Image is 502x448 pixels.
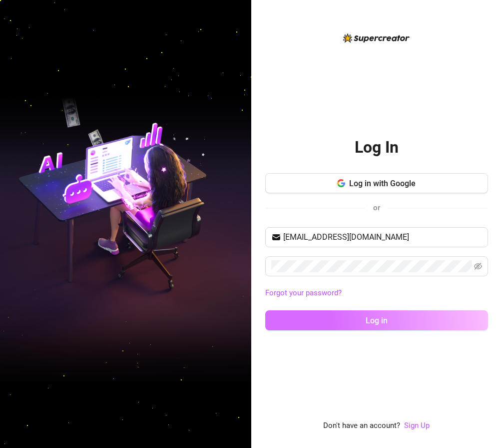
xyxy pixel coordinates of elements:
a: Forgot your password? [265,287,488,299]
a: Sign Up [404,420,430,432]
span: Don't have an account? [323,420,400,432]
button: Log in [265,310,488,330]
a: Sign Up [404,421,430,430]
h2: Log In [355,137,399,158]
button: Log in with Google [265,173,488,193]
input: Your email [283,231,482,243]
a: Forgot your password? [265,288,342,297]
span: Log in with Google [349,179,416,188]
span: eye-invisible [474,262,482,270]
img: logo-BBDzfeDw.svg [343,34,410,43]
span: Log in [366,316,388,325]
span: or [373,203,380,212]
